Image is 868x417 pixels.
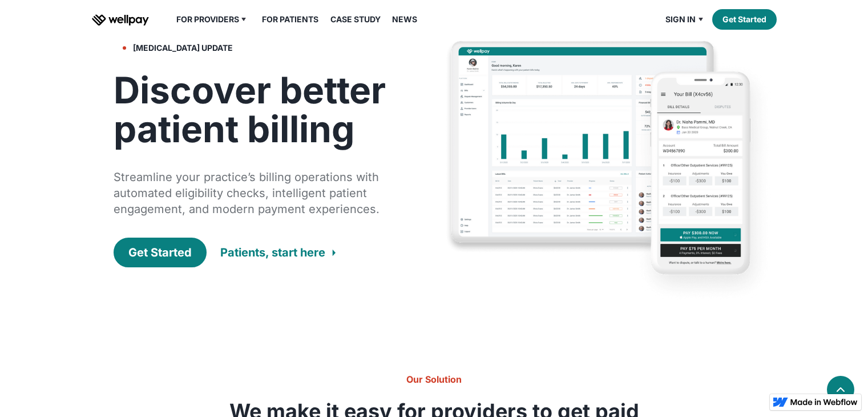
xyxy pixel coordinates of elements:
a: Patients, start here [220,239,336,266]
a: Get Started [712,9,777,30]
div: Streamline your practice’s billing operations with automated eligibility checks, intelligent pati... [114,169,402,217]
a: home [92,13,149,26]
a: News [385,13,424,26]
a: For Patients [255,13,325,26]
div: Get Started [128,244,192,260]
div: Sign in [665,13,696,26]
div: Sign in [659,13,712,26]
div: For Providers [176,13,239,26]
a: Get Started [114,238,207,267]
img: Made in Webflow [790,399,858,406]
h6: Our Solution [229,372,640,386]
h1: Discover better patient billing [114,71,402,149]
div: Patients, start here [220,244,325,260]
a: Case Study [324,13,387,26]
div: [MEDICAL_DATA] update [133,41,233,55]
div: For Providers [169,13,256,26]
